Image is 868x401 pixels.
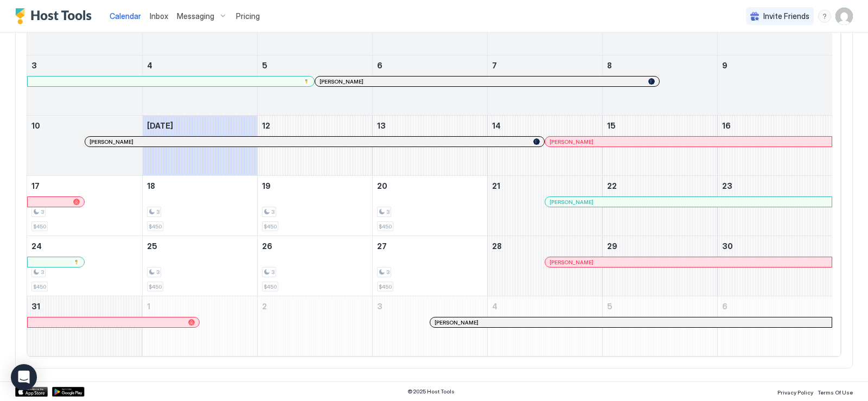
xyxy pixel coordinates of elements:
td: September 4, 2025 [487,296,602,357]
span: Inbox [150,11,168,21]
span: 26 [262,241,272,251]
span: 17 [31,181,40,190]
span: 9 [722,61,727,70]
td: August 31, 2025 [27,296,142,357]
td: August 20, 2025 [372,176,487,236]
div: [PERSON_NAME] [550,259,827,266]
a: August 16, 2025 [718,116,833,136]
span: 6 [722,302,727,311]
td: August 22, 2025 [602,176,717,236]
a: September 4, 2025 [488,296,602,316]
span: 3 [386,269,390,276]
span: 18 [147,181,155,190]
td: August 11, 2025 [142,116,257,176]
span: 23 [722,181,732,190]
span: Invite Friends [763,11,809,21]
span: 24 [31,241,42,251]
a: September 3, 2025 [373,296,487,316]
td: September 3, 2025 [372,296,487,357]
span: © 2025 Host Tools [407,388,455,395]
span: 5 [262,61,267,70]
span: 15 [607,121,616,130]
span: 3 [377,302,382,311]
a: September 1, 2025 [143,296,257,316]
span: 20 [377,181,387,190]
span: 3 [31,61,37,70]
a: August 3, 2025 [27,55,142,75]
a: August 12, 2025 [258,116,372,136]
td: August 15, 2025 [602,116,717,176]
span: 6 [377,61,382,70]
div: [PERSON_NAME] [435,319,827,326]
a: August 22, 2025 [603,176,717,196]
a: Google Play Store [52,387,85,397]
a: August 5, 2025 [258,55,372,75]
a: August 18, 2025 [143,176,257,196]
a: August 7, 2025 [488,55,602,75]
td: August 8, 2025 [602,55,717,116]
td: August 19, 2025 [257,176,372,236]
span: [PERSON_NAME] [550,199,593,206]
div: [PERSON_NAME] [550,138,827,145]
td: August 26, 2025 [257,236,372,296]
span: $450 [149,283,162,290]
span: 30 [722,241,733,251]
td: September 5, 2025 [602,296,717,357]
div: [PERSON_NAME] [90,138,540,145]
a: August 15, 2025 [603,116,717,136]
td: August 29, 2025 [602,236,717,296]
a: August 13, 2025 [373,116,487,136]
span: $450 [33,223,46,230]
a: August 9, 2025 [718,55,833,75]
a: Inbox [150,10,168,22]
span: 3 [386,208,390,215]
span: $450 [264,283,277,290]
span: [PERSON_NAME] [320,78,363,85]
span: 31 [31,302,40,311]
span: Terms Of Use [818,389,853,396]
td: September 6, 2025 [717,296,832,357]
span: Calendar [110,11,141,21]
div: [PERSON_NAME] [320,78,654,85]
span: 14 [492,121,501,130]
a: August 28, 2025 [488,236,602,256]
a: August 11, 2025 [143,116,257,136]
span: [PERSON_NAME] [550,259,593,266]
span: $450 [149,223,162,230]
span: 7 [492,61,497,70]
span: Pricing [236,11,260,21]
span: $450 [33,283,46,290]
span: [PERSON_NAME] [90,138,133,145]
a: August 23, 2025 [718,176,833,196]
span: 3 [271,208,275,215]
span: 3 [156,208,159,215]
a: September 5, 2025 [603,296,717,316]
span: [PERSON_NAME] [435,319,478,326]
td: August 14, 2025 [487,116,602,176]
span: 3 [156,269,159,276]
span: [PERSON_NAME] [550,138,593,145]
td: August 28, 2025 [487,236,602,296]
td: August 17, 2025 [27,176,142,236]
a: August 10, 2025 [27,116,142,136]
div: Open Intercom Messenger [11,364,37,390]
td: August 25, 2025 [142,236,257,296]
span: 12 [262,121,270,130]
a: Terms Of Use [818,386,853,397]
span: $450 [264,223,277,230]
td: September 1, 2025 [142,296,257,357]
span: 3 [271,269,275,276]
a: August 25, 2025 [143,236,257,256]
div: App Store [15,387,48,397]
span: 22 [607,181,617,190]
td: August 30, 2025 [717,236,832,296]
span: 3 [41,269,44,276]
td: August 24, 2025 [27,236,142,296]
td: August 7, 2025 [487,55,602,116]
a: August 30, 2025 [718,236,833,256]
a: August 21, 2025 [488,176,602,196]
span: 13 [377,121,386,130]
span: $450 [379,223,392,230]
span: 19 [262,181,271,190]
